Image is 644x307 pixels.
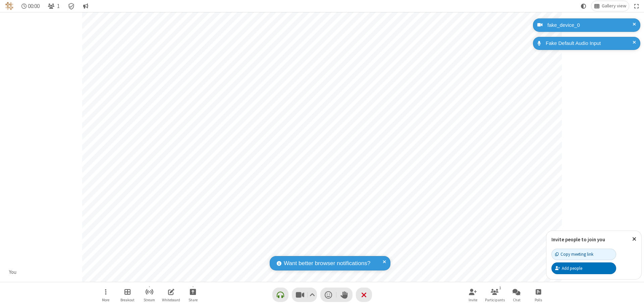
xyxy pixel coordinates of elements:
[469,298,477,302] span: Invite
[506,285,527,304] button: Open chat
[602,3,626,9] span: Gallery view
[144,298,155,302] span: Stream
[28,3,40,9] span: 00:00
[513,298,521,302] span: Chat
[535,298,542,302] span: Polls
[162,298,180,302] span: Whiteboard
[336,288,353,302] button: Raise hand
[102,298,109,302] span: More
[308,288,317,302] button: Video setting
[189,298,198,302] span: Share
[284,259,370,268] span: Want better browser notifications?
[139,285,159,304] button: Start streaming
[551,249,616,260] button: Copy meeting link
[80,1,91,11] button: Conversation
[591,1,629,11] button: Change layout
[5,2,13,10] img: QA Selenium DO NOT DELETE OR CHANGE
[528,285,548,304] button: Open poll
[551,262,616,274] button: Add people
[356,288,372,302] button: End or leave meeting
[120,298,135,302] span: Breakout
[45,1,62,11] button: Open participant list
[19,1,43,11] div: Timer
[632,1,642,11] button: Fullscreen
[485,285,505,304] button: Open participant list
[555,251,593,257] div: Copy meeting link
[117,285,138,304] button: Manage Breakout Rooms
[161,285,181,304] button: Open shared whiteboard
[7,268,19,276] div: You
[463,285,483,304] button: Invite participants (⌘+Shift+I)
[272,288,288,302] button: Connect your audio
[545,21,635,29] div: fake_device_0
[627,231,641,247] button: Close popover
[65,1,78,11] div: Meeting details Encryption enabled
[292,288,317,302] button: Stop video (⌘+Shift+V)
[578,1,589,11] button: Using system theme
[497,285,503,291] div: 1
[543,40,635,47] div: Fake Default Audio Input
[485,298,505,302] span: Participants
[57,3,60,9] span: 1
[551,236,605,243] label: Invite people to join you
[183,285,203,304] button: Start sharing
[96,285,116,304] button: Open menu
[320,288,336,302] button: Send a reaction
